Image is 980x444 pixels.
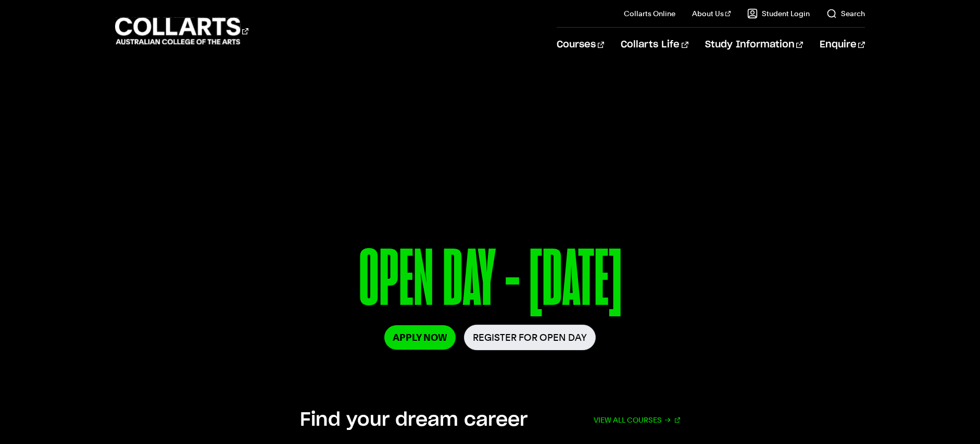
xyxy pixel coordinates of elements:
[464,325,596,350] a: Register for Open Day
[300,409,527,431] h2: Find your dream career
[557,28,604,62] a: Courses
[624,8,675,19] a: Collarts Online
[594,409,680,431] a: View all courses
[826,8,865,19] a: Search
[692,8,731,19] a: About Us
[820,28,865,62] a: Enquire
[747,8,810,19] a: Student Login
[705,28,803,62] a: Study Information
[621,28,688,62] a: Collarts Life
[384,325,456,350] a: Apply Now
[198,239,782,325] p: OPEN DAY - [DATE]
[115,16,248,46] div: Go to homepage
